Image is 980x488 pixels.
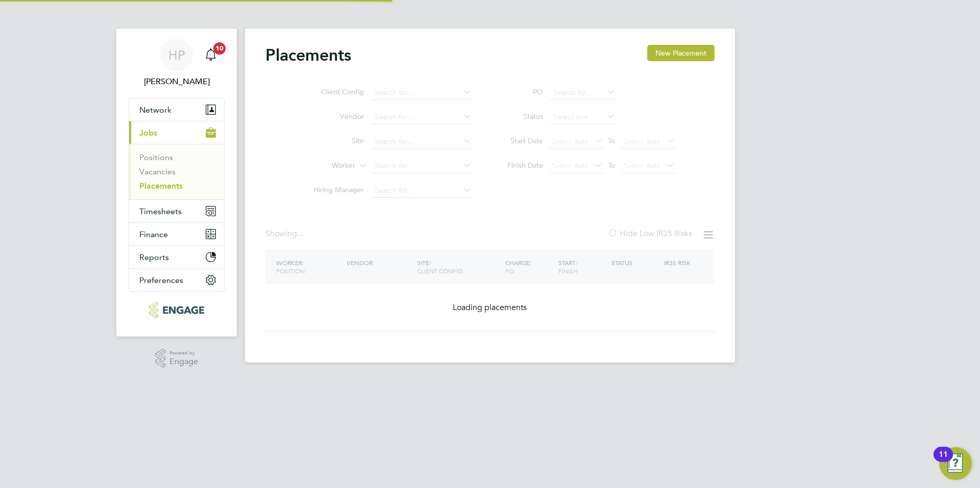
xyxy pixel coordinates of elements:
[139,181,183,191] a: Placements
[129,98,224,121] button: Network
[139,275,183,285] span: Preferences
[168,48,185,62] span: HP
[149,302,204,318] img: xede-logo-retina.png
[139,167,176,176] a: Vacancies
[129,223,224,245] button: Finance
[129,200,224,222] button: Timesheets
[139,128,157,138] span: Jobs
[139,207,182,216] span: Timesheets
[139,252,169,262] span: Reports
[169,349,198,357] span: Powered by
[265,228,305,239] div: Showing
[129,269,224,291] button: Preferences
[129,39,225,88] a: HP[PERSON_NAME]
[139,152,173,162] a: Positions
[129,144,224,199] div: Jobs
[129,302,225,318] a: Go to home page
[939,454,948,468] div: 11
[169,357,198,366] span: Engage
[155,349,199,368] a: Powered byEngage
[297,228,303,239] span: ...
[201,39,221,71] a: 10
[213,42,226,55] span: 10
[129,121,224,144] button: Jobs
[129,75,225,88] span: Hannah Pearce
[116,29,237,337] nav: Main navigation
[265,45,351,65] h2: Placements
[129,246,224,268] button: Reports
[939,447,972,480] button: Open Resource Center, 11 new notifications
[139,229,168,239] span: Finance
[139,105,171,115] span: Network
[607,228,692,239] label: Hide Low IR35 Risks
[647,45,715,61] button: New Placement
